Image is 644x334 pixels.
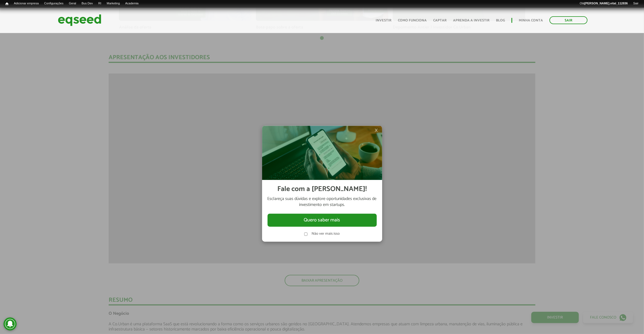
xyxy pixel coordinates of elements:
[58,13,101,27] img: EqSeed
[268,196,377,208] p: Esclareça suas dúvidas e explore oportunidades exclusivas de investimento em startups.
[3,1,11,7] a: Início
[11,1,42,6] a: Adicionar empresa
[268,214,377,227] button: Quero saber mais
[519,19,543,22] a: Minha conta
[375,127,378,134] span: ×
[630,1,641,6] a: Sair
[585,2,628,5] strong: [PERSON_NAME].vital_112836
[66,1,79,6] a: Geral
[96,1,104,6] a: RI
[79,1,96,6] a: Bus Dev
[496,19,505,22] a: Blog
[549,16,588,24] a: Sair
[398,19,427,22] a: Como funciona
[42,1,66,6] a: Configurações
[312,232,340,236] label: Não ver mais isso
[577,1,630,6] a: Olá[PERSON_NAME].vital_112836
[433,19,447,22] a: Captar
[122,1,141,6] a: Academia
[453,19,489,22] a: Aprenda a investir
[5,2,8,6] span: Início
[104,1,122,6] a: Marketing
[376,19,391,22] a: Investir
[277,186,367,193] h2: Fale com a [PERSON_NAME]!
[262,126,382,180] img: Imagem celular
